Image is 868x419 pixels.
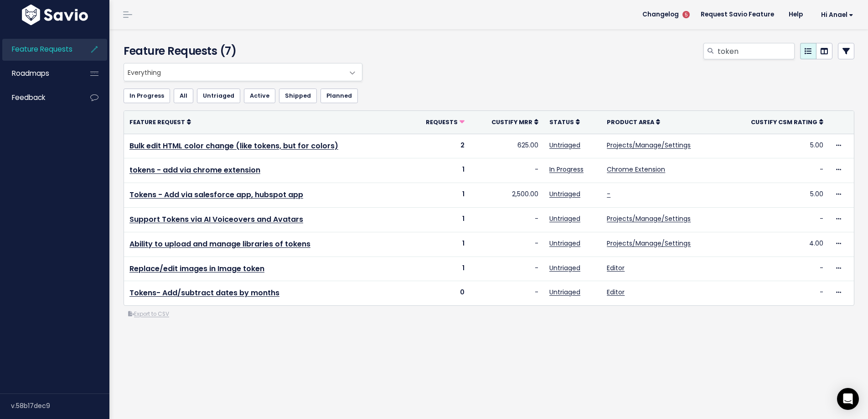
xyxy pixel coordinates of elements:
[821,11,853,18] span: Hi Anael
[124,43,358,59] h4: Feature Requests (7)
[407,281,470,305] td: 0
[11,394,109,418] div: v.58b17dec9
[470,257,544,281] td: -
[470,158,544,183] td: -
[129,239,310,249] a: Ability to upload and manage libraries of tokens
[407,183,470,208] td: 1
[426,118,458,126] span: Requests
[174,89,193,103] a: All
[723,158,829,183] td: -
[407,158,470,183] td: 1
[129,263,264,274] a: Replace/edit images in Image token
[607,189,610,199] a: -
[470,134,544,158] td: 625.00
[717,43,795,59] input: Search features...
[2,87,76,108] a: Feedback
[491,117,538,126] a: Custify mrr
[607,117,660,126] a: Product Area
[129,165,260,175] a: tokens - add via chrome extension
[549,263,580,272] a: Untriaged
[12,68,49,78] span: Roadmaps
[470,183,544,208] td: 2,500.00
[12,93,45,102] span: Feedback
[129,214,303,225] a: Support Tokens via AI Voiceovers and Avatars
[129,118,185,126] span: Feature Request
[693,8,781,21] a: Request Savio Feature
[781,8,810,21] a: Help
[129,189,303,200] a: Tokens - Add via salesforce app, hubspot app
[642,11,679,18] span: Changelog
[129,141,338,151] a: Bulk edit HTML color change (like tokens, but for colors)
[12,44,72,54] span: Feature Requests
[470,232,544,257] td: -
[549,239,580,248] a: Untriaged
[723,183,829,208] td: 5.00
[549,141,580,150] a: Untriaged
[607,165,665,174] a: Chrome Extension
[407,207,470,232] td: 1
[723,134,829,158] td: 5.00
[2,63,76,84] a: Roadmaps
[20,5,90,25] img: logo-white.9d6f32f41409.svg
[2,39,76,60] a: Feature Requests
[407,134,470,158] td: 2
[810,8,861,22] a: Hi Anael
[407,232,470,257] td: 1
[197,89,240,103] a: Untriaged
[549,118,574,126] span: Status
[549,214,580,223] a: Untriaged
[128,310,169,318] a: Export to CSV
[124,89,170,103] a: In Progress
[723,207,829,232] td: -
[837,388,859,410] div: Open Intercom Messenger
[491,118,532,126] span: Custify mrr
[124,63,344,81] span: Everything
[320,89,358,103] a: Planned
[426,117,465,126] a: Requests
[682,11,690,18] span: 5
[751,118,817,126] span: Custify csm rating
[723,281,829,305] td: -
[549,288,580,297] a: Untriaged
[607,141,691,150] a: Projects/Manage/Settings
[279,89,317,103] a: Shipped
[607,118,654,126] span: Product Area
[549,189,580,199] a: Untriaged
[470,281,544,305] td: -
[607,288,625,297] a: Editor
[407,257,470,281] td: 1
[607,214,691,223] a: Projects/Manage/Settings
[723,257,829,281] td: -
[549,165,584,174] a: In Progress
[124,89,854,103] ul: Filter feature requests
[244,89,275,103] a: Active
[129,288,279,298] a: Tokens- Add/subtract dates by months
[723,232,829,257] td: 4.00
[129,117,191,126] a: Feature Request
[124,63,362,81] span: Everything
[751,117,823,126] a: Custify csm rating
[549,117,580,126] a: Status
[607,263,625,272] a: Editor
[470,207,544,232] td: -
[607,239,691,248] a: Projects/Manage/Settings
